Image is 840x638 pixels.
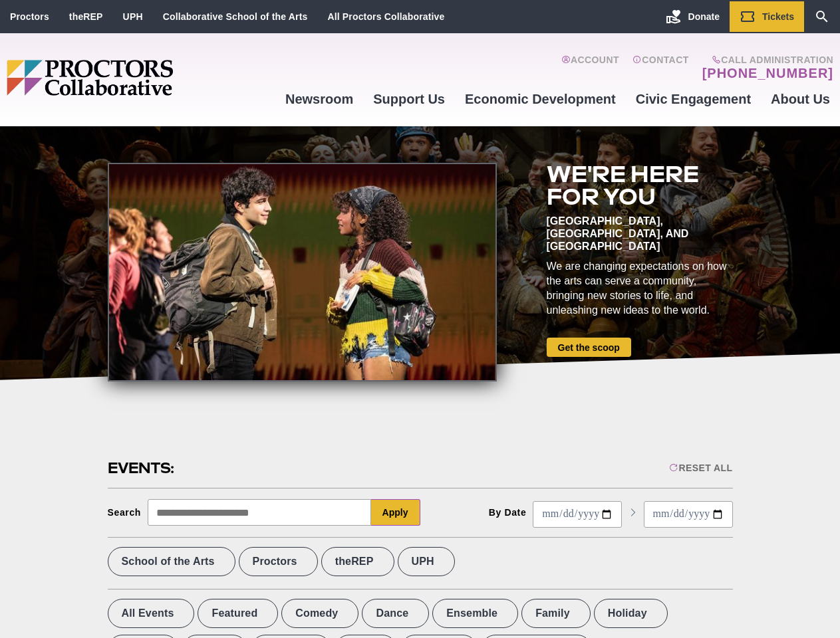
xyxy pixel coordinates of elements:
a: About Us [761,81,840,117]
a: Civic Engagement [626,81,761,117]
span: Tickets [762,11,794,22]
div: By Date [489,507,527,518]
div: Reset All [669,463,732,473]
a: Search [804,1,840,32]
a: Economic Development [455,81,626,117]
label: Holiday [594,599,668,628]
label: theREP [321,547,394,576]
label: Ensemble [432,599,518,628]
a: Get the scoop [547,338,631,357]
a: Support Us [363,81,455,117]
button: Apply [371,499,420,526]
a: theREP [69,11,103,22]
label: School of the Arts [108,547,235,576]
a: Tickets [730,1,804,32]
a: Contact [632,54,689,81]
span: Call Administration [698,54,833,65]
h2: Events: [108,458,176,478]
div: We are changing expectations on how the arts can serve a community, bringing new stories to life,... [547,259,733,318]
label: Dance [362,599,429,628]
label: Family [521,599,591,628]
h2: We're here for you [547,163,733,208]
a: Donate [656,1,730,32]
a: Collaborative School of the Arts [163,11,308,22]
label: Comedy [281,599,358,628]
label: UPH [398,547,455,576]
img: Proctors logo [7,60,275,96]
a: UPH [123,11,143,22]
div: [GEOGRAPHIC_DATA], [GEOGRAPHIC_DATA], and [GEOGRAPHIC_DATA] [547,215,733,253]
label: Proctors [239,547,318,576]
a: Proctors [10,11,49,22]
label: Featured [198,599,278,628]
a: Account [561,54,619,81]
a: All Proctors Collaborative [327,11,444,22]
label: All Events [108,599,195,628]
a: Newsroom [275,81,363,117]
div: Search [108,507,142,518]
span: Donate [688,11,720,22]
a: [PHONE_NUMBER] [702,65,833,81]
